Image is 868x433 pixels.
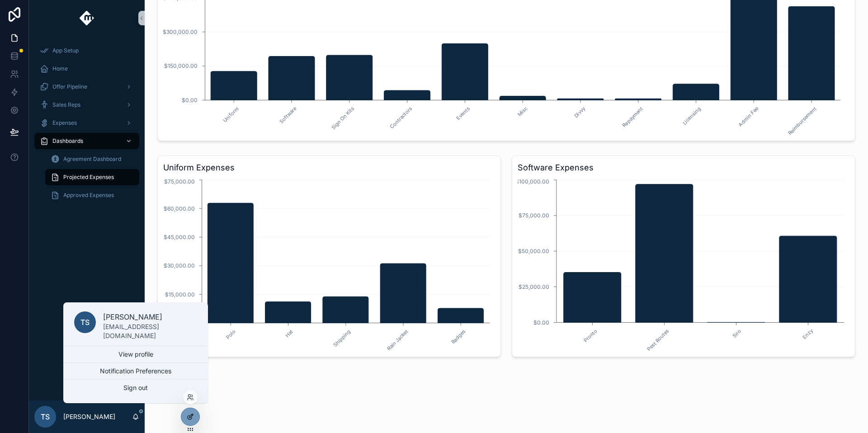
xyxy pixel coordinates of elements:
button: Sign out [63,380,208,396]
tspan: $100,000.00 [515,178,549,185]
span: App Setup [52,47,79,54]
tspan: $75,000.00 [519,212,549,219]
text: Siro [731,328,742,339]
tspan: $60,000.00 [164,205,195,212]
span: Sales Reps [52,101,80,108]
text: Sign On Kits [330,105,355,131]
a: Agreement Dashboard [45,151,139,167]
span: Dashboards [52,137,83,145]
a: Sales Reps [34,97,139,113]
span: Projected Expenses [63,174,114,181]
a: Offer Pipeline [34,79,139,95]
text: Badges [450,328,467,345]
tspan: $25,000.00 [519,283,549,290]
text: Software [278,105,297,125]
tspan: $45,000.00 [164,234,195,240]
span: Home [52,65,68,72]
span: Agreement Dashboard [63,155,121,163]
a: Projected Expenses [45,169,139,185]
text: Divvy [573,105,586,119]
tspan: $150,000.00 [164,62,198,69]
a: Expenses [34,115,139,131]
a: View profile [63,346,208,362]
tspan: $0.00 [533,319,549,326]
a: Home [34,61,139,77]
img: App logo [80,11,94,25]
text: Admin Fee [737,105,760,128]
text: Events [455,105,471,121]
text: Contractors [389,105,413,130]
p: [PERSON_NAME] [103,311,197,322]
span: TS [41,411,50,422]
text: Uniform [222,105,240,123]
text: Licensing [681,105,702,126]
span: Offer Pipeline [52,83,87,90]
text: Pronto [582,328,598,344]
div: scrollable content [29,36,145,215]
tspan: $0.00 [182,97,198,104]
span: Approved Expenses [63,192,114,199]
h3: Software Expenses [518,161,849,174]
a: Dashboards [34,133,139,149]
text: Reimbursement [787,105,818,136]
text: Enzy [802,328,814,340]
span: TS [80,317,90,328]
text: Misc [516,105,529,118]
div: chart [163,178,495,351]
tspan: $30,000.00 [164,262,195,269]
tspan: $50,000.00 [518,248,549,254]
h3: Uniform Expenses [163,161,495,174]
text: Rain Jacket [386,328,409,352]
text: Pest Routes [646,328,670,352]
span: Expenses [52,119,77,127]
button: Notification Preferences [63,363,208,379]
p: [PERSON_NAME] [63,412,115,421]
a: App Setup [34,42,139,59]
tspan: $300,000.00 [163,28,198,35]
div: chart [518,178,849,351]
a: Approved Expenses [45,187,139,203]
text: Hat [284,328,294,339]
text: Repayment [621,105,645,129]
tspan: $75,000.00 [164,178,195,185]
tspan: $15,000.00 [165,291,195,298]
text: Polo [225,328,237,340]
text: Shipping [332,328,352,348]
p: [EMAIL_ADDRESS][DOMAIN_NAME] [103,322,197,340]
